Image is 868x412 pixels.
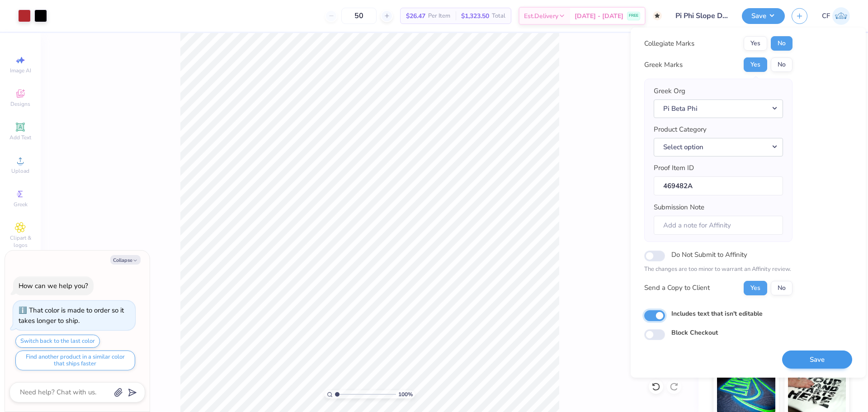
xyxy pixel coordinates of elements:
[654,99,783,118] button: Pi Beta Phi
[822,11,830,21] span: CF
[629,13,638,19] span: FREE
[744,281,767,295] button: Yes
[341,8,377,24] input: – –
[575,11,623,21] span: [DATE] - [DATE]
[5,234,36,249] span: Clipart & logos
[644,60,683,70] div: Greek Marks
[644,283,710,293] div: Send a Copy to Client
[19,306,124,325] div: That color is made to order so it takes longer to ship.
[15,350,135,370] button: Find another product in a similar color that ships faster
[644,38,694,49] div: Collegiate Marks
[671,309,763,318] label: Includes text that isn't editable
[11,167,29,175] span: Upload
[654,163,694,173] label: Proof Item ID
[744,36,767,51] button: Yes
[832,7,850,25] img: Cholo Fernandez
[822,7,850,25] a: CF
[771,57,793,72] button: No
[10,100,30,108] span: Designs
[19,281,88,290] div: How can we help you?
[9,134,31,141] span: Add Text
[644,265,793,274] p: The changes are too minor to warrant an Affinity review.
[669,7,735,25] input: Untitled Design
[771,36,793,51] button: No
[15,335,100,348] button: Switch back to the last color
[671,328,718,337] label: Block Checkout
[110,255,141,265] button: Collapse
[398,390,413,398] span: 100 %
[654,86,685,96] label: Greek Org
[428,11,450,21] span: Per Item
[654,138,783,156] button: Select option
[742,8,785,24] button: Save
[461,11,489,21] span: $1,323.50
[782,350,852,369] button: Save
[10,67,31,74] span: Image AI
[654,216,783,235] input: Add a note for Affinity
[771,281,793,295] button: No
[654,124,707,135] label: Product Category
[744,57,767,72] button: Yes
[14,201,28,208] span: Greek
[406,11,425,21] span: $26.47
[671,249,747,260] label: Do Not Submit to Affinity
[524,11,558,21] span: Est. Delivery
[492,11,505,21] span: Total
[654,202,704,213] label: Submission Note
